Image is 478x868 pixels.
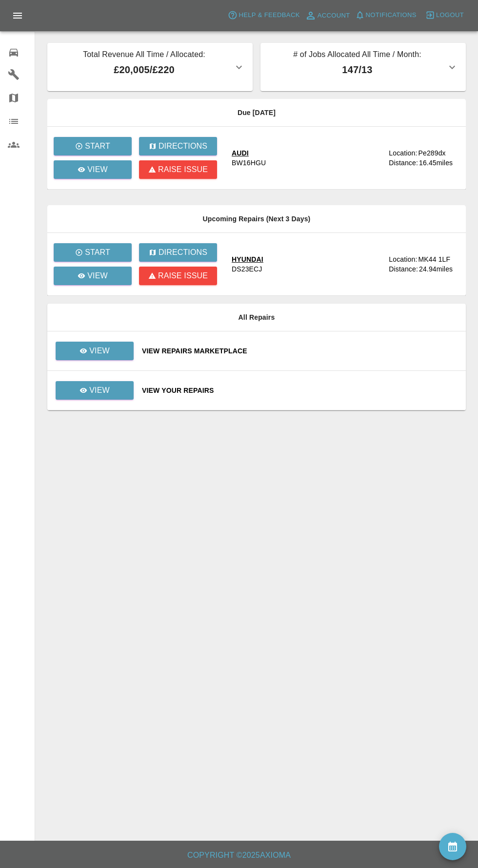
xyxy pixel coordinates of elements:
div: 16.45 miles [419,158,458,168]
div: Location: [389,148,417,158]
a: Location:Pe289dxDistance:16.45miles [389,148,458,168]
button: availability [439,833,466,860]
button: Raise issue [139,160,217,179]
button: # of Jobs Allocated All Time / Month:147/13 [260,43,466,91]
p: View [87,164,108,175]
a: View [55,386,134,394]
button: Open drawer [6,4,29,27]
div: Location: [389,254,417,264]
p: Raise issue [158,164,208,175]
a: View [56,342,134,360]
p: Raise issue [158,270,208,282]
p: Total Revenue All Time / Allocated: [55,49,233,62]
button: Raise issue [139,267,217,285]
p: View [89,345,110,357]
div: Distance: [389,158,418,168]
p: Directions [159,247,207,258]
div: Pe289dx [418,148,445,158]
p: 147 / 13 [268,62,446,77]
button: Directions [139,243,217,262]
div: HYUNDAI [232,254,263,264]
h6: Copyright © 2025 Axioma [8,849,470,862]
th: Upcoming Repairs (Next 3 Days) [47,205,466,233]
a: View Your Repairs [142,386,458,395]
span: Help & Feedback [239,10,299,21]
p: £20,005 / £220 [55,62,233,77]
div: DS23ECJ [232,264,262,274]
div: AUDI [232,148,266,158]
button: Help & Feedback [225,8,302,23]
p: Start [85,247,110,258]
span: Notifications [366,10,417,21]
span: Logout [436,10,464,21]
a: HYUNDAIDS23ECJ [232,254,381,274]
p: View [87,270,108,282]
div: 24.94 miles [419,264,458,274]
span: Account [318,10,350,21]
button: Notifications [353,8,419,23]
button: Directions [139,137,217,155]
p: Start [85,140,110,152]
a: View [54,160,132,179]
th: Due [DATE] [47,99,466,127]
a: Account [302,8,353,23]
a: View [55,347,134,354]
p: View [89,385,110,396]
button: Logout [423,8,466,23]
a: View Repairs Marketplace [142,346,458,356]
th: All Repairs [47,304,466,331]
button: Total Revenue All Time / Allocated:£20,005/£220 [47,43,253,91]
a: Location:MK44 1LFDistance:24.94miles [389,254,458,274]
p: Directions [159,140,207,152]
button: Start [54,243,132,262]
div: Distance: [389,264,418,274]
div: MK44 1LF [418,254,450,264]
a: View [56,381,134,400]
div: BW16HGU [232,158,266,168]
a: View [54,267,132,285]
a: AUDIBW16HGU [232,148,381,168]
p: # of Jobs Allocated All Time / Month: [268,49,446,62]
button: Start [54,137,132,155]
